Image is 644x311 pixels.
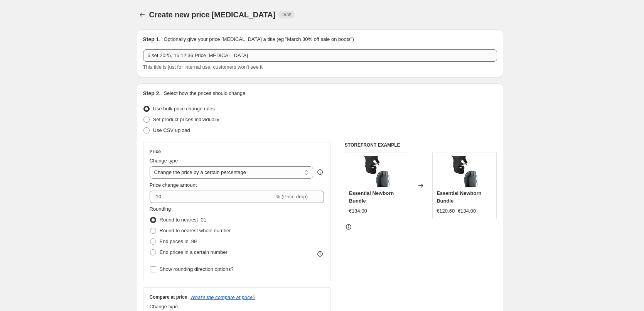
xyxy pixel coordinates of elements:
[449,156,480,187] img: EssentialNewbornBundle_80x.jpg
[437,190,481,204] span: Essential Newborn Bundle
[150,191,274,203] input: -15
[137,9,148,20] button: Price change jobs
[349,208,367,214] span: €134.00
[143,35,161,43] h2: Step 1.
[345,142,497,148] h6: STOREFRONT EXAMPLE
[276,194,308,199] span: % (Price drop)
[149,10,276,19] span: Create new price [MEDICAL_DATA]
[150,158,178,164] span: Change type
[160,266,234,272] span: Show rounding direction options?
[458,208,476,214] span: €134.00
[143,64,263,70] span: This title is just for internal use, customers won't see it
[150,206,171,212] span: Rounding
[150,149,161,155] h3: Price
[160,249,228,255] span: End prices in a certain number
[316,168,324,176] div: help
[153,106,215,112] span: Use bulk price change rules
[160,228,231,233] span: Round to nearest whole number
[143,90,161,97] h2: Step 2.
[437,208,455,214] span: €120.60
[150,304,178,309] span: Change type
[282,12,292,18] span: Draft
[143,49,497,62] input: 30% off holiday sale
[153,117,219,122] span: Set product prices individually
[153,127,190,133] span: Use CSV upload
[150,294,187,300] h3: Compare at price
[150,182,197,188] span: Price change amount
[160,217,206,223] span: Round to nearest .01
[361,156,392,187] img: EssentialNewbornBundle_80x.jpg
[164,35,354,43] p: Optionally give your price [MEDICAL_DATA] a title (eg "March 30% off sale on boots")
[164,90,245,97] p: Select how the prices should change
[349,190,394,204] span: Essential Newborn Bundle
[160,238,197,244] span: End prices in .99
[191,294,256,300] button: What's the compare at price?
